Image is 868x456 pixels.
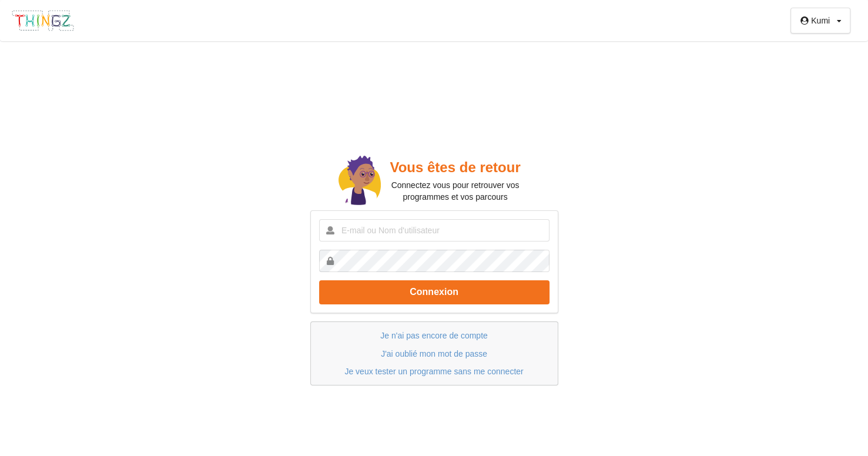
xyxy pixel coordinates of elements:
[381,179,529,203] p: Connectez vous pour retrouver vos programmes et vos parcours
[811,16,830,25] div: Kumi
[381,159,529,177] h2: Vous êtes de retour
[319,280,549,304] button: Connexion
[319,219,549,242] input: E-mail ou Nom d'utilisateur
[381,349,487,358] a: J'ai oublié mon mot de passe
[344,367,523,376] a: Je veux tester un programme sans me connecter
[11,9,75,32] img: thingz_logo.png
[339,156,381,207] img: doc.svg
[380,331,487,340] a: Je n'ai pas encore de compte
